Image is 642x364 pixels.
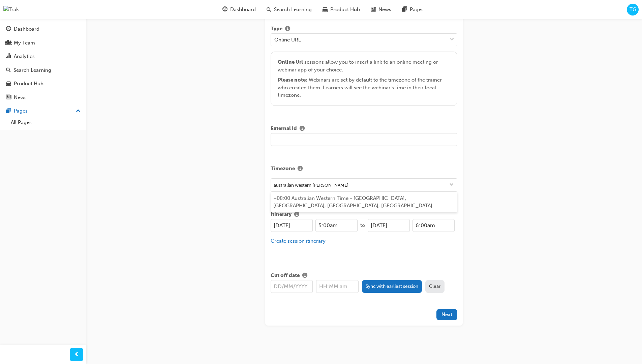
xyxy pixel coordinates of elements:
span: search-icon [267,5,271,14]
div: Online URL [274,36,301,43]
input: DD/MM/YYYY [368,219,410,232]
a: news-iconNews [365,3,397,17]
span: car-icon [323,5,328,14]
button: Pages [3,105,83,117]
button: Create session itinerary [271,237,326,245]
span: pages-icon [402,5,407,14]
span: Dashboard [230,6,256,13]
span: chart-icon [6,54,11,60]
span: people-icon [6,40,11,46]
span: down-icon [449,182,454,188]
span: info-icon [285,26,290,32]
a: pages-iconPages [397,3,429,17]
span: External Id [271,125,297,133]
div: Dashboard [14,25,39,33]
button: Show info [297,125,307,133]
button: Show info [295,165,305,173]
span: info-icon [302,273,307,279]
a: Analytics [3,50,83,63]
button: toggle menu [446,179,457,191]
span: car-icon [6,81,11,87]
span: Next [441,311,452,317]
button: Show info [292,211,302,219]
a: My Team [3,37,83,49]
span: Please note : [278,77,307,83]
input: HH:MM am [315,219,358,232]
span: info-icon [298,166,303,172]
div: sessions allow you to insert a link to an online meeting or webinar app of your choice. [278,58,451,99]
input: HH:MM am [412,219,455,232]
span: Itinerary [271,211,292,219]
span: up-icon [76,107,81,116]
span: search-icon [6,67,11,73]
span: down-icon [450,35,454,44]
a: News [3,91,83,104]
a: Dashboard [3,23,83,35]
span: TG [630,6,636,13]
div: Analytics [14,53,35,60]
button: DashboardMy TeamAnalyticsSearch LearningProduct HubNews [3,22,83,105]
span: News [378,6,391,13]
a: Search Learning [3,64,83,77]
a: Product Hub [3,78,83,90]
input: Change timezone [271,179,457,191]
button: Next [436,309,457,320]
span: Online Url [278,59,303,65]
input: DD/MM/YYYY [271,219,313,232]
div: to [358,221,368,229]
div: Pages [14,107,28,115]
div: Webinars are set by default to the timezone of the trainer who created them. Learners will see th... [278,76,451,99]
a: guage-iconDashboard [217,3,261,17]
span: info-icon [294,212,299,218]
input: DD/MM/YYYY [271,280,313,293]
button: Clear [425,280,445,293]
input: HH:MM am [316,280,358,293]
span: Type [271,25,282,33]
span: prev-icon [74,351,79,359]
span: guage-icon [6,26,11,32]
span: Search Learning [274,6,312,13]
button: TG [627,4,639,16]
span: Timezone [271,165,295,173]
span: guage-icon [222,5,227,14]
span: Cut off date [271,272,300,280]
a: car-iconProduct Hub [317,3,365,17]
span: info-icon [300,126,305,132]
li: +08:00 Australian Western Time - [GEOGRAPHIC_DATA], [GEOGRAPHIC_DATA], [GEOGRAPHIC_DATA], [GEOGRA... [271,192,457,212]
a: All Pages [8,117,83,128]
div: Product Hub [14,80,43,88]
img: Trak [3,6,19,13]
div: Search Learning [13,66,51,74]
span: pages-icon [6,108,11,114]
span: news-icon [371,5,376,14]
div: News [14,94,27,101]
button: Sync with earliest session [362,280,422,293]
a: search-iconSearch Learning [261,3,317,17]
span: Product Hub [330,6,360,13]
span: Pages [410,6,424,13]
button: Show info [282,25,293,33]
span: news-icon [6,95,11,101]
div: My Team [14,39,35,47]
button: Show info [300,272,310,280]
